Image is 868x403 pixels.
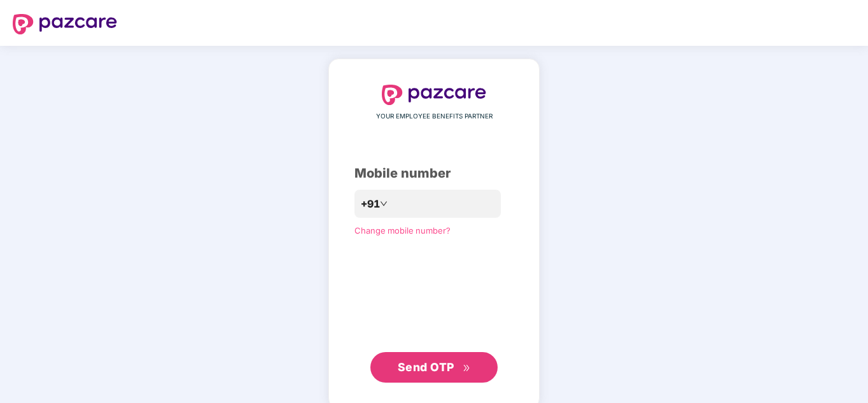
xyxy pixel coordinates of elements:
[382,85,486,105] img: logo
[361,196,380,212] span: +91
[376,111,493,122] span: YOUR EMPLOYEE BENEFITS PARTNER
[398,360,454,374] span: Send OTP
[463,364,471,372] span: double-right
[13,14,117,34] img: logo
[380,200,388,208] span: down
[354,164,514,183] div: Mobile number
[354,225,451,236] a: Change mobile number?
[370,352,498,383] button: Send OTPdouble-right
